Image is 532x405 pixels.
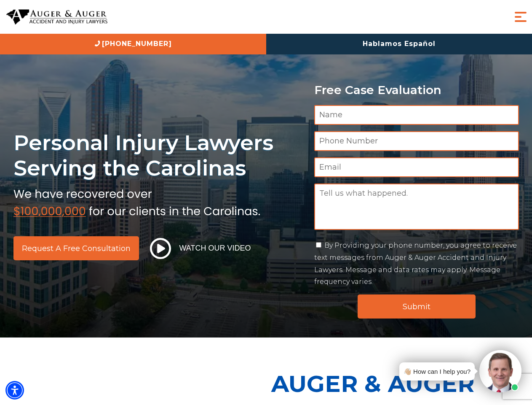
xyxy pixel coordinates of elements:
[512,8,529,25] button: Menu
[404,366,471,377] div: 👋🏼 How can I help you?
[314,241,517,286] label: By Providing your phone number, you agree to receive text messages from Auger & Auger Accident an...
[5,381,24,400] div: Accessibility Menu
[314,157,519,177] input: Email
[6,9,107,25] img: Auger & Auger Accident and Injury Lawyers Logo
[147,238,254,259] button: Watch Our Video
[22,245,131,252] span: Request a Free Consultation
[358,294,476,319] input: Submit
[271,363,527,405] p: Auger & Auger
[479,350,521,392] img: Intaker widget Avatar
[314,131,519,151] input: Phone Number
[13,185,260,217] img: sub text
[13,130,304,181] h1: Personal Injury Lawyers Serving the Carolinas
[314,105,519,125] input: Name
[314,84,519,97] p: Free Case Evaluation
[13,236,139,260] a: Request a Free Consultation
